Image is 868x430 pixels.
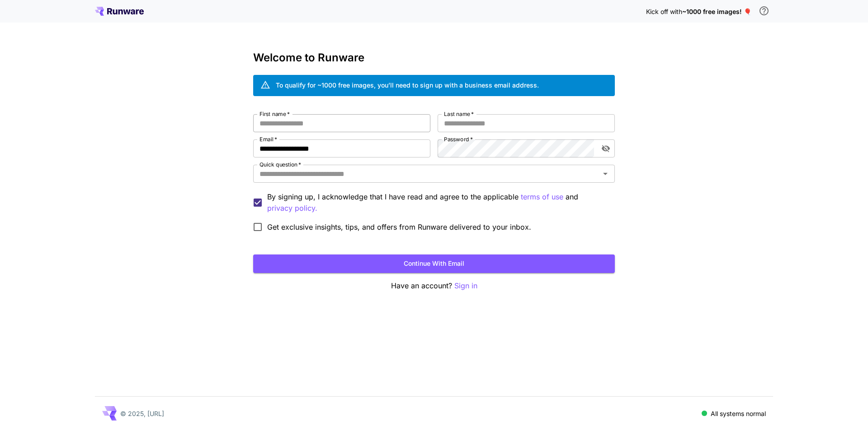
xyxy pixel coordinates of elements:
[598,140,614,157] button: toggle password visibility
[521,191,563,203] p: terms of use
[682,8,751,15] span: ~1000 free images! 🎈
[599,167,612,180] button: Open
[267,191,608,214] p: By signing up, I acknowledge that I have read and agree to the applicable and
[444,135,473,143] label: Password
[454,280,477,291] button: Sign in
[444,110,474,118] label: Last name
[259,110,290,118] label: First name
[521,191,563,203] button: By signing up, I acknowledge that I have read and agree to the applicable and privacy policy.
[755,2,773,20] button: In order to qualify for free credit, you need to sign up with a business email address and click ...
[253,254,615,273] button: Continue with email
[259,135,277,143] label: Email
[267,203,317,214] p: privacy policy.
[253,280,615,291] p: Have an account?
[646,8,682,15] span: Kick off with
[259,161,301,168] label: Quick question
[253,51,615,64] h3: Welcome to Runware
[267,222,531,232] span: Get exclusive insights, tips, and offers from Runware delivered to your inbox.
[120,409,164,418] p: © 2025, [URL]
[276,80,539,90] div: To qualify for ~1000 free images, you’ll need to sign up with a business email address.
[711,409,766,418] p: All systems normal
[267,203,317,214] button: By signing up, I acknowledge that I have read and agree to the applicable terms of use and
